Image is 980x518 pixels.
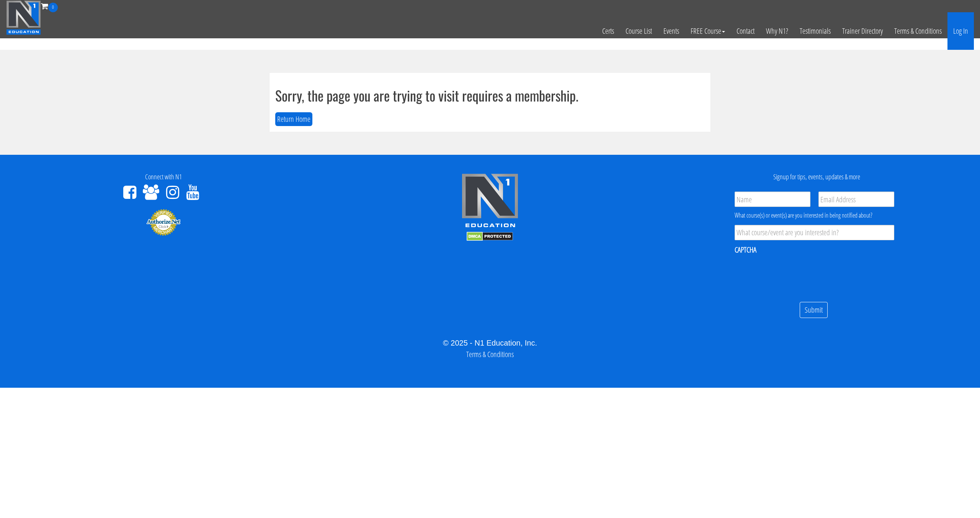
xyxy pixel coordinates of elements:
[731,12,760,50] a: Contact
[275,88,705,103] h1: Sorry, the page you are trying to visit requires a membership.
[685,12,731,50] a: FREE Course
[41,1,58,11] a: 0
[48,3,58,12] span: 0
[800,302,828,318] input: Submit
[947,12,974,50] a: Log In
[794,12,836,50] a: Testimonials
[146,208,181,236] img: Authorize.Net Merchant - Click to Verify
[735,225,894,240] input: What course/event are you interested in?
[461,173,519,230] img: n1-edu-logo
[659,173,974,181] h4: Signup for tips, events, updates & more
[760,12,794,50] a: Why N1?
[735,211,894,220] div: What course(s) or event(s) are you interested in being notified about?
[889,12,947,50] a: Terms & Conditions
[596,12,620,50] a: Certs
[735,245,756,255] label: CAPTCHA
[620,12,658,50] a: Course List
[6,173,321,181] h4: Connect with N1
[735,260,851,290] iframe: reCAPTCHA
[6,337,974,349] div: © 2025 - N1 Education, Inc.
[836,12,889,50] a: Trainer Directory
[658,12,685,50] a: Events
[467,232,513,241] img: DMCA.com Protection Status
[735,192,810,207] input: Name
[818,192,894,207] input: Email Address
[466,349,514,359] a: Terms & Conditions
[275,112,312,126] button: Return Home
[6,0,41,35] img: n1-education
